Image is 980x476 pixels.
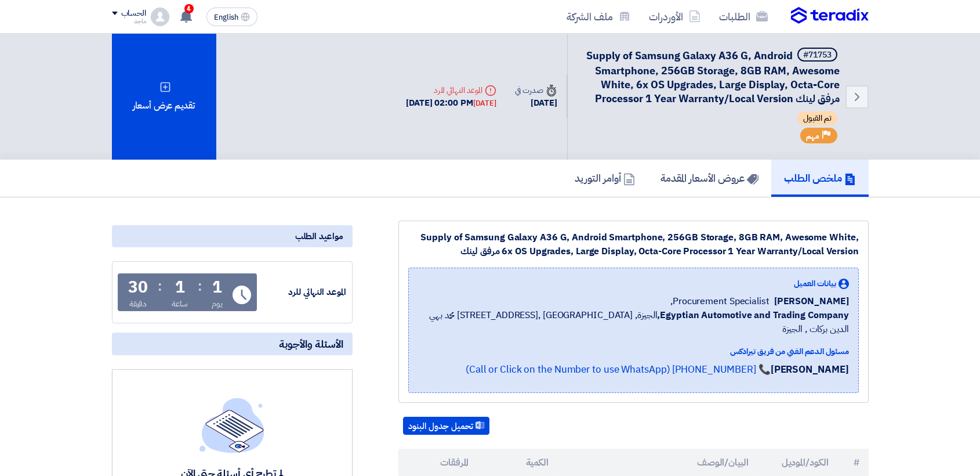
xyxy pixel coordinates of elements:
h5: أوامر التوريد [575,171,635,185]
div: [DATE] 02:00 PM [406,96,496,110]
a: أوامر التوريد [562,160,648,197]
img: empty_state_list.svg [199,398,264,452]
span: Supply of Samsung Galaxy A36 G, Android Smartphone, 256GB Storage, 8GB RAM, Awesome White, 6x OS ... [586,48,840,106]
h5: عروض الأسعار المقدمة [660,171,758,185]
span: بيانات العميل [794,277,836,290]
div: يوم [212,298,223,310]
span: الأسئلة والأجوبة [279,337,343,351]
div: مسئول الدعم الفني من فريق تيرادكس [418,345,849,358]
a: ملخص الطلب [771,160,869,197]
h5: Supply of Samsung Galaxy A36 G, Android Smartphone, 256GB Storage, 8GB RAM, Awesome White, 6x OS ... [582,48,840,106]
strong: [PERSON_NAME] [771,362,849,377]
div: : [158,276,162,297]
a: ملف الشركة [557,3,640,30]
div: مواعيد الطلب [112,225,353,247]
div: [DATE] [473,98,496,109]
div: ساعة [172,298,188,310]
div: 30 [128,279,148,295]
img: Teradix logo [791,7,869,24]
span: [PERSON_NAME] [774,294,849,308]
button: تحميل جدول البنود [403,417,489,435]
a: عروض الأسعار المقدمة [648,160,771,197]
span: مهم [806,131,819,142]
img: profile_test.png [151,8,169,26]
span: 4 [184,4,194,13]
a: الأوردرات [640,3,710,30]
a: 📞 [PHONE_NUMBER] (Call or Click on the Number to use WhatsApp) [466,362,771,377]
span: Procurement Specialist, [670,294,770,308]
div: تقديم عرض أسعار [112,34,216,160]
span: English [214,13,238,21]
div: الموعد النهائي للرد [259,286,346,299]
div: الحساب [121,9,146,19]
div: صدرت في [515,84,557,96]
div: [DATE] [515,96,557,110]
button: English [206,8,257,26]
div: 1 [212,279,222,295]
div: الموعد النهائي للرد [406,84,496,96]
div: : [198,276,202,297]
b: Egyptian Automotive and Trading Company, [657,308,848,322]
div: دقيقة [129,298,147,310]
div: 1 [175,279,185,295]
span: تم القبول [797,111,837,125]
a: الطلبات [710,3,777,30]
span: الجيزة, [GEOGRAPHIC_DATA] ,[STREET_ADDRESS] محمد بهي الدين بركات , الجيزة [418,308,849,336]
div: Supply of Samsung Galaxy A36 G, Android Smartphone, 256GB Storage, 8GB RAM, Awesome White, 6x OS ... [408,230,859,258]
div: #71753 [803,51,832,59]
div: ماجد [112,18,146,24]
h5: ملخص الطلب [784,171,856,185]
